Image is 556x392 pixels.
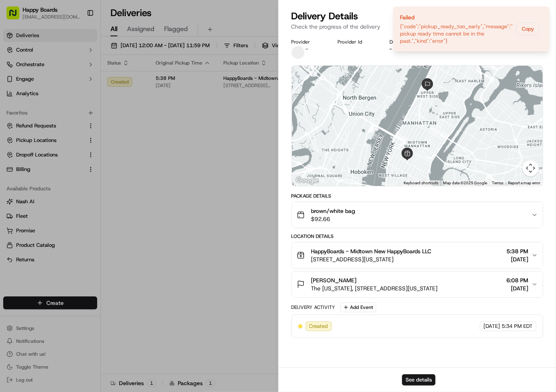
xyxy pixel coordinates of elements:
span: [DATE] [113,147,129,153]
span: - [306,46,308,52]
button: Add Event [340,302,376,312]
span: Created [309,323,328,330]
span: [STREET_ADDRESS][US_STATE] [311,255,432,263]
span: [DATE] [483,323,500,330]
span: 5:38 PM [506,247,528,255]
div: 💻 [68,181,75,188]
span: $92.66 [311,215,356,223]
div: Package Details [292,193,544,199]
div: Dropoff ETA [389,39,430,45]
span: Delivery Details [292,10,358,23]
span: • [108,147,111,153]
div: Provider Id [337,39,377,45]
button: Map camera controls [523,160,539,176]
span: Knowledge Base [16,180,62,188]
div: Price [443,39,469,45]
div: Delivery Activity [292,304,335,311]
a: Open this area in Google Maps (opens a new window) [294,175,321,186]
button: Start new chat [137,79,147,89]
p: Welcome 👋 [8,32,147,45]
span: Map data ©2025 Google [443,181,487,185]
div: Distance [482,39,516,45]
div: Start new chat [36,77,132,85]
span: 5:34 PM EDT [502,323,533,330]
span: The [US_STATE], [STREET_ADDRESS][US_STATE] [311,284,438,292]
button: HappyBoards - Midtown New HappyBoards LLC[STREET_ADDRESS][US_STATE]5:38 PM[DATE] [292,242,543,268]
span: brown/white bag [311,207,356,215]
span: [DATE] [31,125,48,131]
img: 1755196953914-cd9d9cba-b7f7-46ee-b6f5-75ff69acacf5 [17,77,31,92]
span: 6:08 PM [506,276,528,284]
button: brown/white bag$92.66 [292,202,543,228]
input: Got a question? Start typing here... [21,52,145,60]
a: Report a map error [508,181,540,185]
div: We're available if you need us! [36,85,111,92]
button: See all [125,103,147,113]
a: Terms (opens in new tab) [492,181,503,185]
div: - [389,46,430,52]
img: Joana Marie Avellanoza [8,139,21,152]
a: 📗Knowledge Base [5,177,65,192]
div: 📗 [8,181,15,188]
span: [DATE] [506,284,528,292]
span: [DATE] [506,255,528,263]
div: Provider [292,39,325,45]
span: Pylon [80,200,98,206]
span: • [27,125,29,131]
button: [PERSON_NAME]The [US_STATE], [STREET_ADDRESS][US_STATE]6:08 PM[DATE] [292,271,543,297]
div: 4.3 mi [482,46,516,52]
button: See details [402,374,435,386]
span: [PERSON_NAME] [PERSON_NAME] [25,147,107,153]
p: Check the progress of the delivery [292,23,544,31]
span: HappyBoards - Midtown New HappyBoards LLC [311,247,432,255]
img: Nash [8,8,24,24]
img: Google [294,175,321,186]
div: - [443,46,469,52]
a: Powered byPylon [57,200,98,206]
img: 1736555255976-a54dd68f-1ca7-489b-9aae-adbdc363a1c4 [16,147,23,154]
div: Past conversations [8,105,54,111]
img: 1736555255976-a54dd68f-1ca7-489b-9aae-adbdc363a1c4 [8,77,23,92]
button: Keyboard shortcuts [404,180,438,186]
div: Location Details [292,233,544,240]
a: 💻API Documentation [65,177,133,192]
span: API Documentation [76,180,129,188]
span: [PERSON_NAME] [311,276,357,284]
